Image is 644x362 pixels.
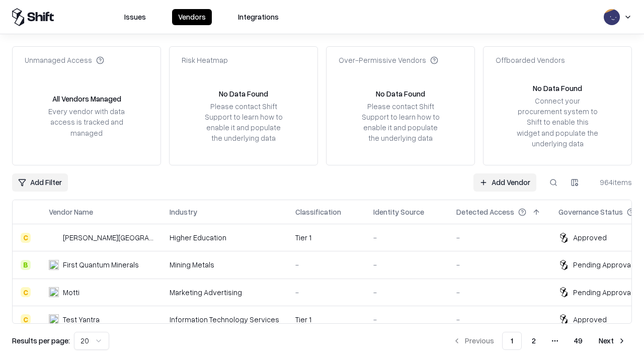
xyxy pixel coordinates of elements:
[170,232,279,243] div: Higher Education
[182,55,228,65] div: Risk Heatmap
[502,332,522,350] button: 1
[295,287,357,298] div: -
[447,332,632,350] nav: pagination
[63,259,139,270] div: First Quantum Minerals
[63,314,100,325] div: Test Yantra
[45,106,128,138] div: Every vendor with data access is tracked and managed
[566,332,591,350] button: 49
[456,259,542,270] div: -
[49,207,93,217] div: Vendor Name
[373,207,424,217] div: Identity Source
[373,314,440,325] div: -
[170,287,279,298] div: Marketing Advertising
[118,9,152,25] button: Issues
[170,259,279,270] div: Mining Metals
[496,55,565,65] div: Offboarded Vendors
[593,332,632,350] button: Next
[21,314,31,324] div: C
[21,287,31,297] div: C
[295,259,357,270] div: -
[456,207,514,217] div: Detected Access
[21,233,31,243] div: C
[573,232,607,243] div: Approved
[376,88,425,99] div: No Data Found
[49,314,59,324] img: Test Yantra
[456,287,542,298] div: -
[373,259,440,270] div: -
[533,83,582,94] div: No Data Found
[456,232,542,243] div: -
[558,207,623,217] div: Governance Status
[172,9,212,25] button: Vendors
[219,88,268,99] div: No Data Found
[52,94,121,104] div: All Vendors Managed
[592,177,632,188] div: 964 items
[21,260,31,270] div: B
[524,332,544,350] button: 2
[202,101,285,144] div: Please contact Shift Support to learn how to enable it and populate the underlying data
[170,314,279,325] div: Information Technology Services
[170,207,197,217] div: Industry
[359,101,442,144] div: Please contact Shift Support to learn how to enable it and populate the underlying data
[573,259,632,270] div: Pending Approval
[573,287,632,298] div: Pending Approval
[12,173,68,192] button: Add Filter
[295,232,357,243] div: Tier 1
[25,55,104,65] div: Unmanaged Access
[49,287,59,297] img: Motti
[473,173,536,192] a: Add Vendor
[456,314,542,325] div: -
[49,233,59,243] img: Reichman University
[63,232,153,243] div: [PERSON_NAME][GEOGRAPHIC_DATA]
[63,287,79,298] div: Motti
[12,335,70,346] p: Results per page:
[516,96,599,149] div: Connect your procurement system to Shift to enable this widget and populate the underlying data
[339,55,438,65] div: Over-Permissive Vendors
[573,314,607,325] div: Approved
[295,207,341,217] div: Classification
[49,260,59,270] img: First Quantum Minerals
[295,314,357,325] div: Tier 1
[373,232,440,243] div: -
[373,287,440,298] div: -
[232,9,285,25] button: Integrations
